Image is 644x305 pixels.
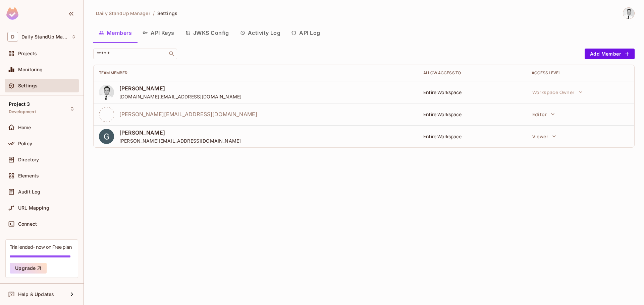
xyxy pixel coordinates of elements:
span: [PERSON_NAME] [119,85,241,92]
span: Connect [18,221,37,227]
span: Audit Log [18,189,40,195]
span: [DOMAIN_NAME][EMAIL_ADDRESS][DOMAIN_NAME] [119,93,241,100]
div: Access Level [532,70,629,76]
button: Members [93,24,137,41]
span: URL Mapping [18,205,49,211]
span: Elements [18,173,39,178]
span: Directory [18,157,39,162]
span: Policy [18,141,32,146]
span: [PERSON_NAME][EMAIL_ADDRESS][DOMAIN_NAME] [119,138,241,144]
div: Allow Access to [423,70,521,76]
div: Team Member [99,70,413,76]
button: Add Member [585,49,635,59]
li: / [153,10,155,16]
div: Entire Workspace [423,133,521,140]
span: Monitoring [18,67,43,72]
button: API Keys [137,24,180,41]
button: Upgrade [10,263,47,274]
span: D [7,32,18,42]
img: ACg8ocJqHJagEzC6iHaSw2TTVNnurPSsopAefiGVn3S9ychJvgHG1jjW=s96-c [99,85,114,100]
span: Project 3 [9,101,30,107]
button: Editor [529,107,558,121]
div: Entire Workspace [423,89,521,95]
span: Projects [18,51,37,56]
div: Trial ended- now on Free plan [10,244,72,250]
button: API Log [286,24,325,41]
img: ACg8ocLCgZCaqzutGvJFHKkTlofq0w9WneoEVd8oWCA6KiegR8PWoQ=s96-c [99,129,114,144]
button: Viewer [529,130,559,143]
span: Home [18,125,31,130]
span: Daily StandUp Manager [96,10,150,16]
button: Activity Log [234,24,286,41]
img: Goran Jovanovic [623,8,634,19]
button: Workspace Owner [529,85,586,99]
span: Settings [157,10,177,16]
button: JWKS Config [180,24,234,41]
span: Help & Updates [18,292,54,297]
span: Workspace: Daily StandUp Manager [21,34,68,40]
span: Settings [18,83,38,88]
div: Entire Workspace [423,111,521,118]
span: Development [9,109,36,115]
span: [PERSON_NAME][EMAIL_ADDRESS][DOMAIN_NAME] [119,110,257,118]
span: [PERSON_NAME] [119,129,241,136]
img: SReyMgAAAABJRU5ErkJggg== [6,7,18,20]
